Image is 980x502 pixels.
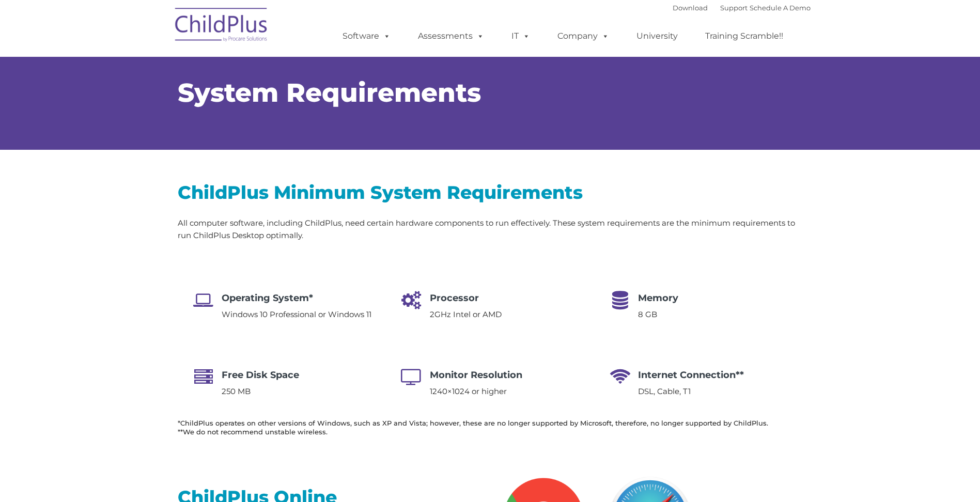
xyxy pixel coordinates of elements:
[408,26,494,46] a: Assessments
[222,386,251,396] span: 250 MB
[626,26,688,46] a: University
[638,309,657,319] span: 8 GB
[430,292,479,304] span: Processor
[638,292,678,304] span: Memory
[720,4,748,12] a: Support
[222,369,299,381] span: Free Disk Space
[430,309,502,319] span: 2GHz Intel or AMD
[695,26,794,46] a: Training Scramble!!
[178,77,481,108] span: System Requirements
[673,4,708,12] a: Download
[222,308,371,321] p: Windows 10 Professional or Windows 11
[178,419,803,436] h6: *ChildPlus operates on other versions of Windows, such as XP and Vista; however, these are no lon...
[178,217,803,242] p: All computer software, including ChildPlus, need certain hardware components to run effectively. ...
[638,386,691,396] span: DSL, Cable, T1
[430,369,522,381] span: Monitor Resolution
[501,26,540,46] a: IT
[638,369,744,381] span: Internet Connection**
[332,26,401,46] a: Software
[178,181,803,204] h2: ChildPlus Minimum System Requirements
[673,4,811,12] font: |
[222,291,371,305] h4: Operating System*
[547,26,619,46] a: Company
[750,4,811,12] a: Schedule A Demo
[430,386,507,396] span: 1240×1024 or higher
[170,1,273,52] img: ChildPlus by Procare Solutions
